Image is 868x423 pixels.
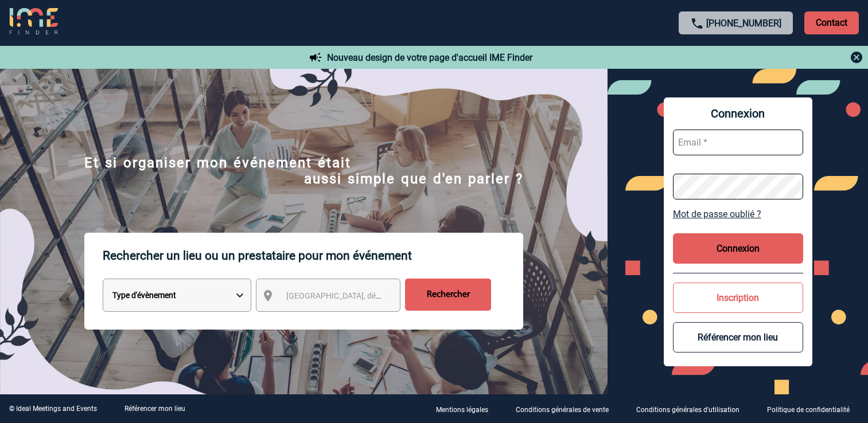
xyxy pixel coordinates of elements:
a: Politique de confidentialité [758,404,868,414]
a: [PHONE_NUMBER] [706,18,781,29]
a: Mot de passe oublié ? [673,209,803,220]
p: Rechercher un lieu ou un prestataire pour mon événement [103,233,523,279]
p: Politique de confidentialité [767,406,850,414]
span: [GEOGRAPHIC_DATA], département, région... [286,291,446,300]
input: Email * [673,130,803,155]
button: Connexion [673,233,803,264]
button: Référencer mon lieu [673,322,803,352]
p: Mentions légales [436,406,488,414]
input: Rechercher [405,279,491,311]
a: Référencer mon lieu [124,405,185,413]
a: Conditions générales de vente [507,404,627,414]
a: Conditions générales d'utilisation [627,404,758,414]
img: call-24-px.png [690,17,704,30]
a: Mentions légales [427,404,507,414]
p: Conditions générales de vente [516,406,609,414]
p: Conditions générales d'utilisation [636,406,739,414]
div: © Ideal Meetings and Events [9,405,97,413]
span: Connexion [673,107,803,120]
p: Contact [804,11,859,34]
button: Inscription [673,283,803,313]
